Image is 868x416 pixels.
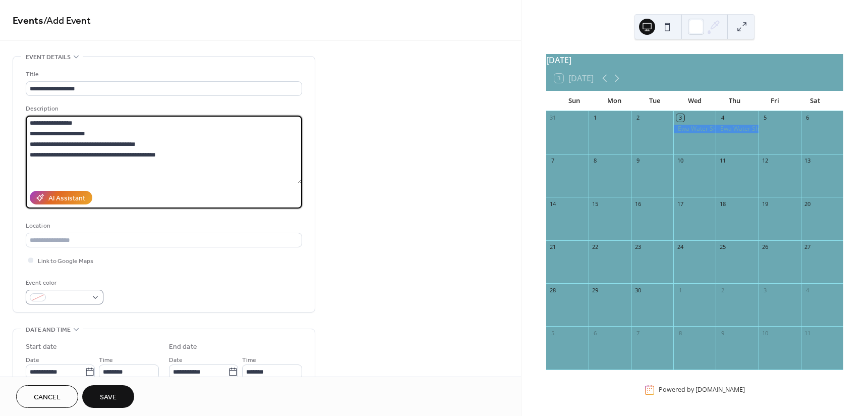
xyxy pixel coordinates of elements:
div: End date [169,342,197,352]
div: 11 [719,157,726,165]
div: 18 [719,200,726,207]
div: Sat [795,91,835,111]
div: 11 [804,329,812,337]
div: 26 [762,243,769,251]
div: 2 [719,286,726,294]
div: Description [26,103,300,114]
div: 21 [549,243,557,251]
div: 28 [549,286,557,294]
div: Powered by [659,386,745,394]
div: AI Assistant [48,193,85,204]
div: 4 [804,286,812,294]
span: Date [169,355,183,366]
div: [DATE] [546,54,843,66]
div: Title [26,69,300,80]
div: 17 [676,200,684,207]
div: 13 [804,157,812,165]
div: 6 [804,114,812,122]
button: Cancel [16,385,78,408]
div: Ewa Water Shutdown [716,125,758,133]
div: 8 [676,329,684,337]
div: 1 [676,286,684,294]
a: [DOMAIN_NAME] [696,386,745,394]
div: 3 [762,286,769,294]
div: Start date [26,342,57,352]
div: 8 [592,157,599,165]
div: 15 [592,200,599,207]
div: Sun [554,91,595,111]
div: 25 [719,243,726,251]
span: Time [99,355,113,366]
span: Date and time [26,325,71,335]
div: Tue [634,91,675,111]
span: Link to Google Maps [38,256,93,267]
div: Fri [755,91,795,111]
span: / Add Event [43,11,91,31]
div: Event color [26,278,101,288]
div: 31 [549,114,557,122]
div: 9 [634,157,642,165]
div: 22 [592,243,599,251]
a: Events [13,11,43,31]
div: 30 [634,286,642,294]
div: Location [26,221,300,231]
div: 5 [549,329,557,337]
div: Thu [715,91,755,111]
div: 12 [762,157,769,165]
div: 7 [634,329,642,337]
span: Cancel [34,392,61,403]
div: 3 [676,114,684,122]
div: 29 [592,286,599,294]
div: Mon [594,91,634,111]
button: AI Assistant [30,191,92,204]
div: 20 [804,200,812,207]
span: Event details [26,52,71,63]
div: 10 [676,157,684,165]
button: Save [82,385,134,408]
div: 9 [719,329,726,337]
div: 23 [634,243,642,251]
div: 7 [549,157,557,165]
div: 16 [634,200,642,207]
div: Wed [674,91,715,111]
div: 6 [592,329,599,337]
span: Save [100,392,117,403]
div: 4 [719,114,726,122]
span: Date [26,355,39,366]
div: 27 [804,243,812,251]
div: 5 [762,114,769,122]
div: Ewa Water Shutdown [673,125,716,133]
div: 19 [762,200,769,207]
span: Time [242,355,256,366]
div: 24 [676,243,684,251]
div: 14 [549,200,557,207]
div: 1 [592,114,599,122]
div: 2 [634,114,642,122]
div: 10 [762,329,769,337]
